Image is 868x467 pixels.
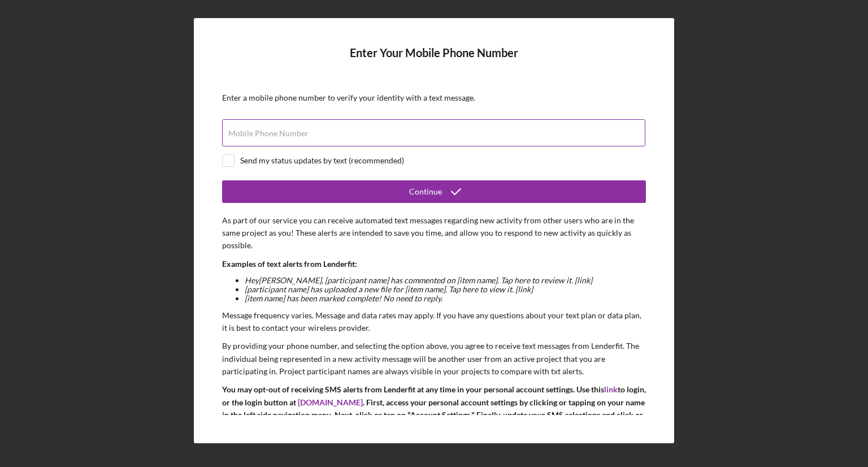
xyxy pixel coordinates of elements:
[604,384,618,394] a: link
[222,46,646,76] h4: Enter Your Mobile Phone Number
[222,340,646,378] p: By providing your phone number, and selecting the option above, you agree to receive text message...
[222,258,646,270] p: Examples of text alerts from Lenderfit:
[222,180,646,203] button: Continue
[245,294,646,303] li: [item name] has been marked complete! No need to reply.
[245,276,646,285] li: Hey [PERSON_NAME] , [participant name] has commented on [item name]. Tap here to review it. [link]
[409,180,442,203] div: Continue
[240,156,404,165] div: Send my status updates by text (recommended)
[222,309,646,335] p: Message frequency varies. Message and data rates may apply. If you have any questions about your ...
[245,285,646,294] li: [participant name] has uploaded a new file for [item name]. Tap here to view it. [link]
[222,383,646,434] p: You may opt-out of receiving SMS alerts from Lenderfit at any time in your personal account setti...
[222,214,646,252] p: As part of our service you can receive automated text messages regarding new activity from other ...
[222,93,646,102] div: Enter a mobile phone number to verify your identity with a text message.
[228,129,309,138] label: Mobile Phone Number
[298,397,363,407] a: [DOMAIN_NAME]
